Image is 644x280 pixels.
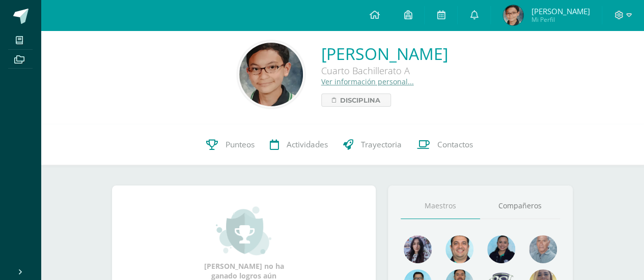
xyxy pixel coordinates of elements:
[199,125,262,165] a: Punteos
[529,235,557,263] img: 55ac31a88a72e045f87d4a648e08ca4b.png
[340,94,380,106] span: Disciplina
[480,193,560,219] a: Compañeros
[321,94,391,107] a: Disciplina
[437,139,473,150] span: Contactos
[335,125,409,165] a: Trayectoria
[239,43,303,106] img: 289be53a5fb13cff79d6009846f04d42.png
[321,77,414,86] a: Ver información personal...
[321,43,448,65] a: [PERSON_NAME]
[262,125,335,165] a: Actividades
[216,205,271,256] img: achievement_small.png
[401,193,481,219] a: Maestros
[404,235,432,263] img: 31702bfb268df95f55e840c80866a926.png
[409,125,481,165] a: Contactos
[531,6,590,16] span: [PERSON_NAME]
[531,15,590,24] span: Mi Perfil
[226,139,255,150] span: Punteos
[321,65,448,77] div: Cuarto Bachillerato A
[361,139,402,150] span: Trayectoria
[503,5,523,25] img: 3bba886a9c75063d96c5e58f8e6632be.png
[445,235,473,263] img: 677c00e80b79b0324b531866cf3fa47b.png
[287,139,328,150] span: Actividades
[487,235,515,263] img: 4fefb2d4df6ade25d47ae1f03d061a50.png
